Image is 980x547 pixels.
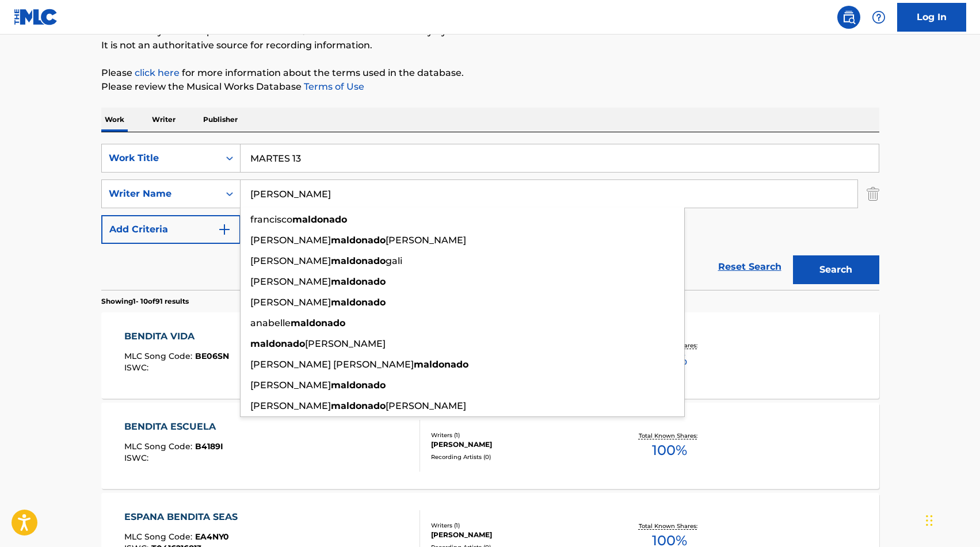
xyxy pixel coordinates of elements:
div: Recording Artists ( 0 ) [431,453,605,461]
span: MLC Song Code : [124,351,195,361]
p: Work [101,108,128,132]
span: B4189I [195,441,223,452]
span: MLC Song Code : [124,531,195,542]
span: [PERSON_NAME] [250,380,331,391]
strong: maldonado [331,255,386,266]
p: Writer [148,108,179,132]
div: Writers ( 1 ) [431,521,605,530]
div: Writers ( 1 ) [431,431,605,439]
a: BENDITA ESCUELAMLC Song Code:B4189IISWC:Writers (1)[PERSON_NAME]Recording Artists (0)Total Known ... [101,403,879,489]
img: help [872,10,886,24]
iframe: Chat Widget [922,492,980,547]
p: Please review the Musical Works Database [101,80,879,94]
span: [PERSON_NAME] [305,338,386,349]
span: EA4NY0 [195,531,229,542]
div: BENDITA ESCUELA [124,420,223,434]
span: francisco [250,214,292,225]
div: Work Title [109,151,212,165]
span: MLC Song Code : [124,441,195,452]
img: MLC Logo [14,9,58,25]
div: Widget de chat [922,492,980,547]
a: Public Search [837,6,860,29]
p: Total Known Shares: [639,431,700,440]
button: Add Criteria [101,215,241,244]
p: Total Known Shares: [639,522,700,530]
span: gali [386,255,402,266]
span: [PERSON_NAME] [250,297,331,308]
img: search [842,10,856,24]
span: [PERSON_NAME] [250,276,331,287]
span: [PERSON_NAME] [PERSON_NAME] [250,359,414,370]
p: Please for more information about the terms used in the database. [101,66,879,80]
strong: maldonado [331,297,386,308]
img: Delete Criterion [867,179,879,208]
strong: maldonado [292,214,347,225]
strong: maldonado [331,400,386,411]
p: It is not an authoritative source for recording information. [101,39,879,52]
span: BE06SN [195,351,229,361]
strong: maldonado [291,318,345,328]
div: Writer Name [109,187,212,201]
strong: maldonado [250,338,305,349]
p: Publisher [200,108,241,132]
a: click here [135,67,180,78]
div: BENDITA VIDA [124,330,229,343]
div: [PERSON_NAME] [431,530,605,540]
span: 100 % [652,440,687,461]
span: ISWC : [124,362,151,373]
button: Search [793,255,879,284]
span: [PERSON_NAME] [250,235,331,246]
div: ESPANA BENDITA SEAS [124,510,243,524]
span: [PERSON_NAME] [386,235,466,246]
img: 9d2ae6d4665cec9f34b9.svg [218,223,231,236]
a: BENDITA VIDAMLC Song Code:BE06SNISWC:Writers (4)[PERSON_NAME] [PERSON_NAME] [PERSON_NAME] DEL MOR... [101,312,879,399]
div: [PERSON_NAME] [431,439,605,450]
a: Terms of Use [302,81,364,92]
form: Search Form [101,144,879,290]
strong: maldonado [331,235,386,246]
strong: maldonado [331,276,386,287]
div: Arrastrar [926,503,933,538]
span: [PERSON_NAME] [250,400,331,411]
span: anabelle [250,318,291,328]
p: Showing 1 - 10 of 91 results [101,296,189,307]
span: [PERSON_NAME] [250,255,331,266]
span: [PERSON_NAME] [386,400,466,411]
strong: maldonado [331,380,386,391]
a: Log In [897,3,966,32]
a: Reset Search [712,254,787,280]
span: ISWC : [124,453,151,463]
strong: maldonado [414,359,468,370]
div: Help [867,6,890,29]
